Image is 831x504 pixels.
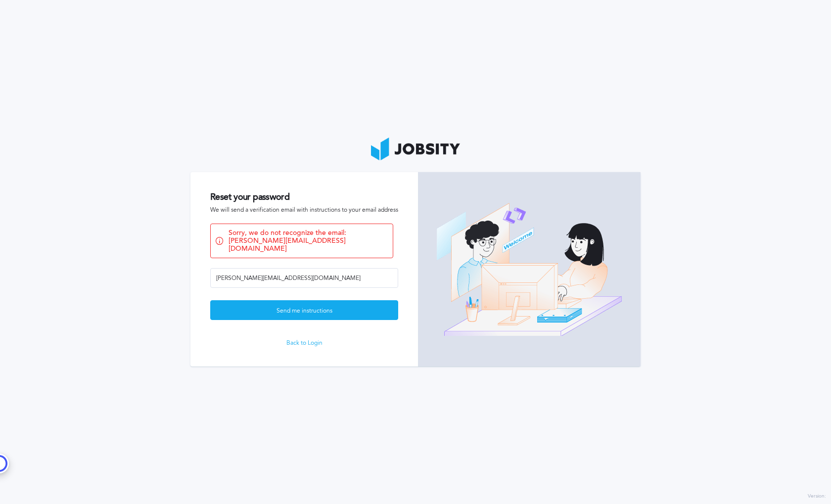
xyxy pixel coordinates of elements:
[210,268,398,288] input: Email address
[210,340,398,347] a: Back to Login
[808,494,826,500] label: Version:
[210,192,398,202] h2: Reset your password
[210,207,398,214] span: We will send a verification email with instructions to your email address
[210,300,398,320] button: Send me instructions
[229,229,388,253] span: Sorry, we do not recognize the email: [PERSON_NAME][EMAIL_ADDRESS][DOMAIN_NAME]
[211,301,398,321] div: Send me instructions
